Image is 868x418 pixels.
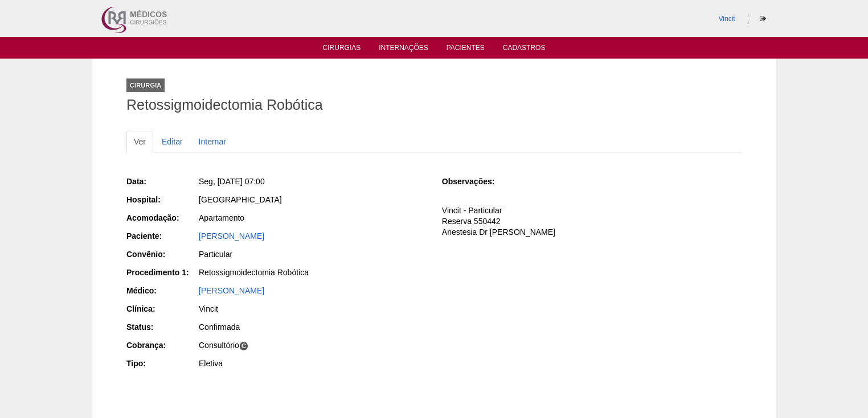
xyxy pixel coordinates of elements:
a: Cadastros [503,44,546,55]
div: Eletiva [199,358,426,369]
div: Procedimento 1: [126,267,198,278]
i: Sair [760,15,766,22]
div: Particular [199,249,426,260]
a: Vincit [719,15,735,23]
div: Convênio: [126,249,198,260]
p: Vincit - Particular Reserva 550442 Anestesia Dr [PERSON_NAME] [442,205,742,238]
div: Consultório [199,340,426,351]
div: Paciente: [126,230,198,242]
a: Internações [379,44,428,55]
div: Confirmada [199,321,426,333]
div: Cobrança: [126,340,198,351]
div: Hospital: [126,194,198,205]
a: [PERSON_NAME] [199,286,264,295]
h1: Retossigmoidectomia Robótica [126,98,742,112]
a: Ver [126,131,153,152]
a: Internar [191,131,234,152]
div: Médico: [126,285,198,296]
div: Observações: [442,176,513,187]
div: Tipo: [126,358,198,369]
div: Cirurgia [126,78,165,92]
a: Pacientes [447,44,485,55]
a: [PERSON_NAME] [199,231,264,241]
div: [GEOGRAPHIC_DATA] [199,194,426,205]
a: Editar [154,131,190,152]
div: Apartamento [199,212,426,224]
div: Status: [126,321,198,333]
span: Seg, [DATE] 07:00 [199,177,265,186]
div: Clínica: [126,303,198,314]
div: Acomodação: [126,212,198,224]
div: Data: [126,176,198,187]
div: Retossigmoidectomia Robótica [199,267,426,278]
a: Cirurgias [323,44,361,55]
div: Vincit [199,303,426,314]
span: C [239,341,249,351]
